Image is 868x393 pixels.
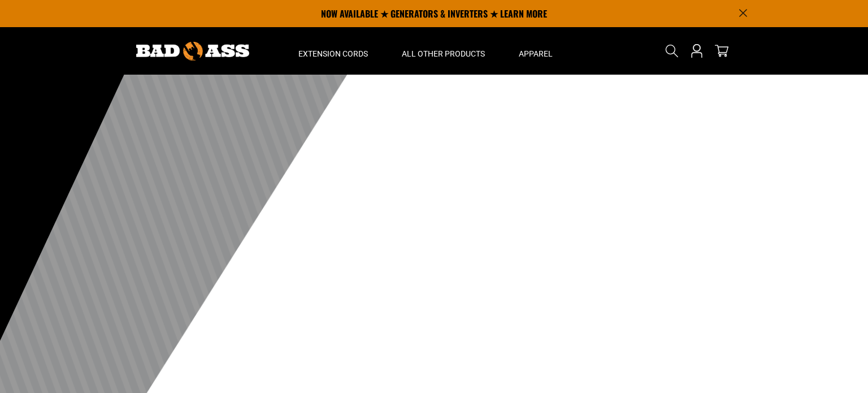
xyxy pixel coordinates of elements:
span: Apparel [519,49,553,59]
summary: Apparel [502,27,570,75]
summary: All Other Products [385,27,502,75]
summary: Search [663,42,681,60]
summary: Extension Cords [281,27,385,75]
img: Bad Ass Extension Cords [136,42,249,61]
span: All Other Products [402,49,485,59]
span: Extension Cords [298,49,368,59]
